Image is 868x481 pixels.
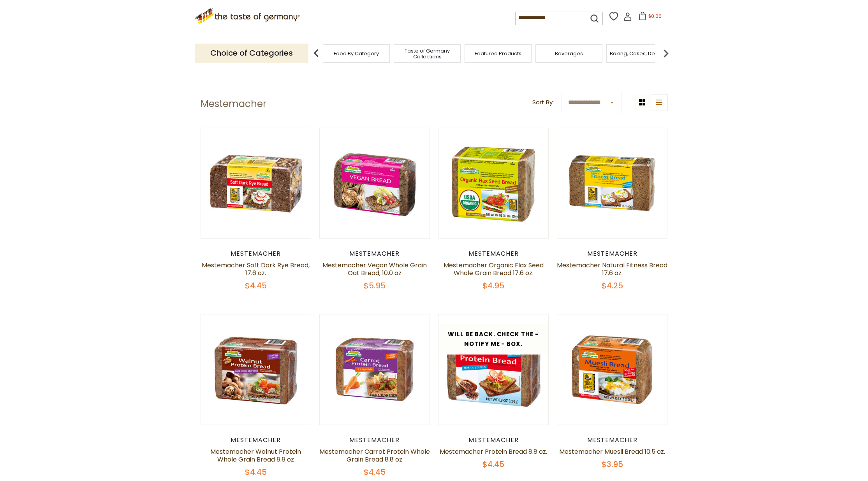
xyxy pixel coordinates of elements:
span: $4.45 [364,467,386,477]
div: Mestemacher [201,250,312,258]
a: Mestemacher Vegan Whole Grain Oat Bread, 10.0 oz [322,261,427,277]
a: Mestemacher Soft Dark Rye Bread, 17.6 oz. [202,261,310,277]
span: $4.25 [602,280,623,291]
a: Baking, Cakes, Desserts [610,51,670,56]
div: Mestemacher [438,250,549,258]
a: Food By Category [334,51,379,56]
label: Sort By: [532,98,554,107]
a: Mestemacher Organic Flax Seed Whole Grain Bread 17.6 oz. [444,261,544,277]
a: Mestemacher Carrot Protein Whole Grain Bread 8.8 oz [319,447,430,464]
img: previous arrow [308,46,324,61]
div: Mestemacher [319,250,430,258]
span: $4.45 [482,459,504,470]
a: Mestemacher Natural Fitness Bread 17.6 oz. [557,261,667,277]
img: next arrow [658,46,674,61]
img: Mestemacher Vegan Oat Bread [320,128,430,238]
a: Mestemacher Walnut Protein Whole Grain Bread 8.8 oz [210,447,301,464]
span: $0.00 [648,13,662,19]
img: Mestemacher Muesli Bread [557,314,667,425]
a: Mestemacher Muesli Bread 10.5 oz. [559,447,665,456]
img: Mestemacher Soft Dark Rye Bread [201,128,311,238]
div: Mestemacher [557,250,668,258]
a: Beverages [555,51,583,56]
div: Mestemacher [201,436,312,444]
img: Mestemacher Walnut Protein [201,314,311,425]
a: Taste of Germany Collections [396,48,458,60]
div: Mestemacher [438,436,549,444]
img: Mestemacher Fitness Bread [557,128,667,238]
div: Mestemacher [557,436,668,444]
span: $3.95 [602,459,623,470]
span: $4.45 [245,467,267,477]
span: $4.45 [245,280,267,291]
span: $4.95 [482,280,504,291]
a: Featured Products [475,51,521,56]
h1: Mestemacher [201,98,266,110]
span: $5.95 [364,280,386,291]
img: Mastemacher Organic Flax Seed [438,128,549,238]
a: Mestemacher Protein Bread 8.8 oz. [440,447,547,456]
img: Mestemacher Protein Bread 8.8 oz. [438,314,549,425]
div: Mestemacher [319,436,430,444]
img: Mestemacher Carrot Protein Whole Grain Bread 8.8 oz [320,314,430,425]
button: $0.00 [634,12,667,23]
p: Choice of Categories [195,44,308,63]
